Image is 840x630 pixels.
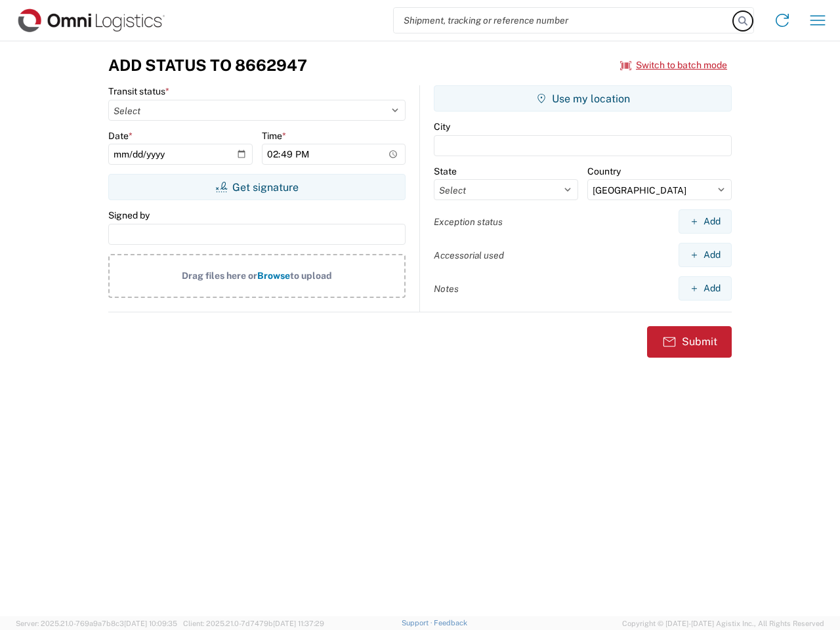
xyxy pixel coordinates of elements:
button: Get signature [108,174,406,200]
button: Add [679,276,732,301]
label: Accessorial used [434,249,504,261]
label: Signed by [108,209,150,221]
label: Transit status [108,85,169,97]
span: Client: 2025.21.0-7d7479b [183,619,324,627]
span: [DATE] 11:37:29 [273,619,324,627]
button: Add [679,209,732,234]
button: Switch to batch mode [620,54,727,76]
label: State [434,165,457,177]
a: Feedback [434,619,467,627]
label: Country [587,165,621,177]
span: Server: 2025.21.0-769a9a7b8c3 [16,619,177,627]
button: Use my location [434,85,732,112]
span: Copyright © [DATE]-[DATE] Agistix Inc., All Rights Reserved [622,618,824,629]
button: Submit [647,326,732,358]
button: Add [679,243,732,267]
label: Notes [434,283,459,295]
label: City [434,121,450,133]
span: Browse [257,270,290,281]
span: to upload [290,270,332,281]
a: Support [402,619,434,627]
span: Drag files here or [182,270,257,281]
label: Time [262,130,286,142]
label: Date [108,130,133,142]
input: Shipment, tracking or reference number [394,8,734,33]
h3: Add Status to 8662947 [108,56,307,75]
span: [DATE] 10:09:35 [124,619,177,627]
label: Exception status [434,216,503,228]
